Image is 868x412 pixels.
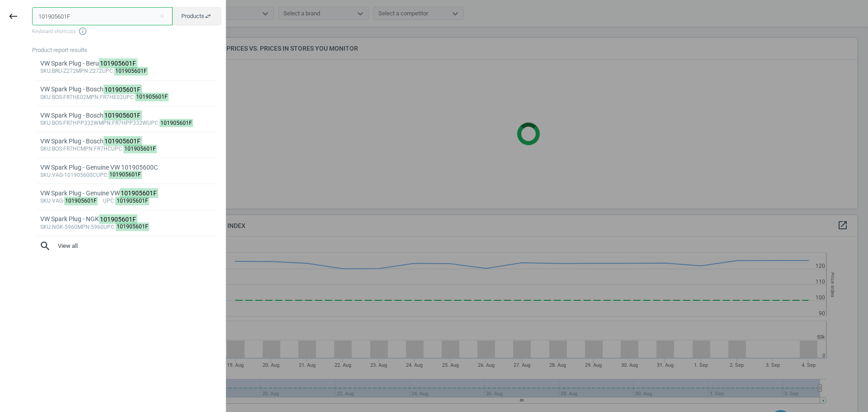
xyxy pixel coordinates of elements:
div: :BRU-Z272 :Z272 : [40,68,213,75]
mark: 101905601F [120,188,159,198]
span: sku [40,94,51,100]
i: swap_horiz [204,13,212,20]
span: Keyboard shortcuts [32,27,221,36]
mark: 101905601F [114,67,148,76]
div: :BOS-FR7HE02 :FR7HE02 : [40,94,213,101]
div: :NGK-5960 :5960 : [40,224,213,231]
mark: 101905601F [115,197,149,205]
mark: 101905601F [104,85,142,95]
i: search [39,240,51,252]
div: VW Spark Plug - Bosch [40,111,213,120]
span: mpn [77,224,90,230]
div: :VAG- : [40,198,213,205]
mark: 101905601F [108,170,142,179]
mark: 101905601F [104,136,142,146]
mark: 101905601F [64,197,98,205]
i: keyboard_backspace [8,11,19,22]
div: Product report results [32,46,226,54]
span: View all [39,240,214,252]
button: searchView all [32,236,221,256]
span: sku [40,172,51,178]
mark: 101905601F [104,110,142,120]
input: Enter the SKU or product name [32,7,173,25]
div: VW Spark Plug - Bosch [40,137,213,146]
div: :BOS-FR7HC :FR7HC : [40,146,213,153]
mark: 101905601F [99,58,138,68]
button: Close [155,12,169,20]
span: sku [40,224,51,230]
div: VW Spark Plug - Bosch [40,85,213,94]
div: VW Spark Plug - Genuine VW 101905600C [40,163,213,172]
div: :VAG-101905600C : [40,172,213,179]
span: upc [147,120,158,126]
span: sku [40,146,51,152]
mark: 101905601F [116,223,150,231]
span: mpn [76,68,88,74]
div: VW Spark Plug - Genuine VW [40,189,213,198]
span: upc [102,68,113,74]
mark: 101905601F [123,145,157,153]
i: info_outline [78,27,87,36]
button: keyboard_backspace [3,6,24,27]
mark: 101905601F [99,214,138,224]
span: upc [123,94,134,100]
span: upc [96,172,107,178]
div: VW Spark Plug - Beru [40,59,213,68]
div: :BOS-FR7HPP332W :FR7HPP332W : [40,120,213,127]
button: Productsswap_horiz [172,7,221,25]
span: mpn [86,94,99,100]
mark: 101905601F [160,119,193,128]
mark: 101905601F [135,93,169,101]
span: upc [104,224,114,230]
span: upc [103,198,114,204]
div: VW Spark Plug - NGK [40,215,213,223]
span: Products [181,12,212,20]
span: upc [111,146,122,152]
span: mpn [99,120,111,126]
span: sku [40,198,51,204]
span: sku [40,120,51,126]
span: mpn [80,146,93,152]
span: sku [40,68,51,74]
